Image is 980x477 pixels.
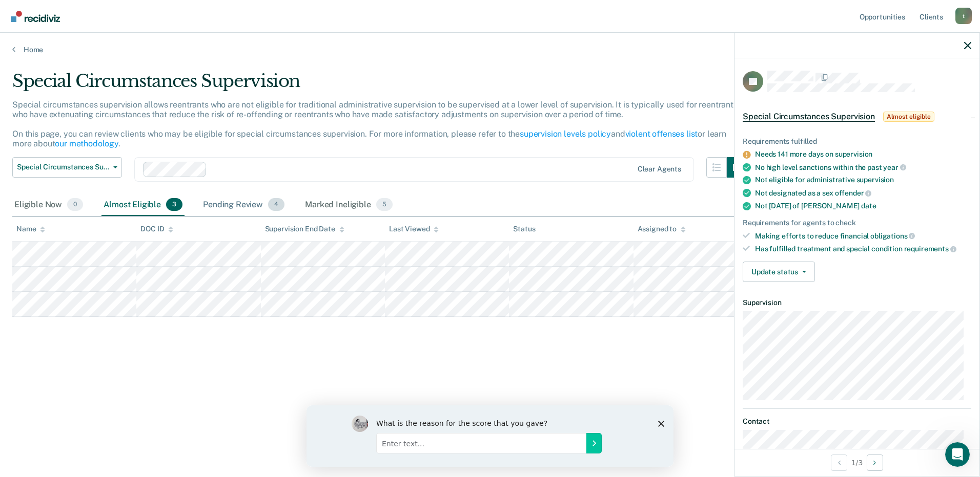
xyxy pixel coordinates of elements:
div: Has fulfilled treatment and special condition [755,244,971,253]
div: Special Circumstances Supervision [12,71,747,100]
span: 3 [166,198,182,211]
dt: Contact [743,417,971,426]
button: Profile dropdown button [955,8,972,24]
div: Eligible Now [12,194,85,216]
span: date [861,202,876,210]
div: Last Viewed [389,225,439,233]
div: Almost Eligible [101,194,185,216]
span: obligations [870,232,915,240]
button: Previous Opportunity [831,454,847,471]
div: 1 / 3 [734,449,979,476]
span: 4 [268,198,284,211]
div: Not [DATE] of [PERSON_NAME] [755,202,971,210]
div: DOC ID [140,225,173,233]
div: Supervision End Date [265,225,344,233]
button: Update status [743,262,815,282]
button: Next Opportunity [867,454,883,471]
iframe: Intercom live chat [945,442,970,467]
span: year [883,163,906,171]
div: Requirements fulfilled [743,137,971,146]
p: Special circumstances supervision allows reentrants who are not eligible for traditional administ... [12,100,738,149]
span: 5 [376,198,393,211]
div: Assigned to [638,225,686,233]
a: supervision levels policy [520,129,611,139]
div: Not designated as a sex [755,188,971,198]
span: Almost eligible [883,112,934,122]
span: Special Circumstances Supervision [17,163,109,171]
div: Making efforts to reduce financial [755,231,971,241]
dt: Supervision [743,298,971,307]
div: Clear agents [638,165,681,174]
a: Home [12,45,968,54]
div: t [955,8,972,24]
iframe: Survey by Kim from Recidiviz [307,405,673,467]
div: Not eligible for administrative [755,176,971,184]
span: 0 [67,198,83,211]
div: Special Circumstances SupervisionAlmost eligible [734,100,979,133]
div: Needs 141 more days on supervision [755,150,971,159]
span: offender [835,189,872,197]
span: requirements [904,245,956,253]
span: supervision [856,176,894,184]
div: Marked Ineligible [303,194,395,216]
img: Recidiviz [11,11,60,22]
div: Status [513,225,535,233]
a: our methodology [55,139,118,148]
div: Pending Review [201,194,287,216]
div: No high level sanctions within the past [755,163,971,172]
a: violent offenses list [625,129,698,139]
div: Requirements for agents to check [743,219,971,227]
div: Name [16,225,45,233]
span: Special Circumstances Supervision [743,112,875,122]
